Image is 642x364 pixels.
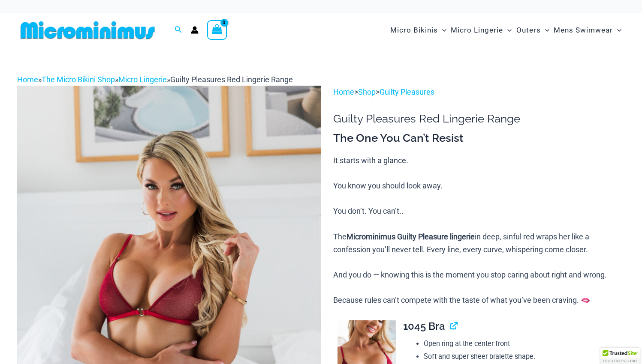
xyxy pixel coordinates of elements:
a: OutersMenu ToggleMenu Toggle [514,17,552,43]
span: Micro Lingerie [451,19,503,41]
span: Outers [516,19,541,41]
a: Shop [358,87,376,96]
p: It starts with a glance. You know you should look away. You don’t. You can’t.. The in deep, sinfu... [333,154,625,307]
span: Micro Bikinis [390,19,438,41]
a: The Micro Bikini Shop [42,75,115,84]
span: Menu Toggle [503,19,512,41]
img: MM SHOP LOGO FLAT [17,21,158,40]
a: View Shopping Cart, empty [207,20,227,40]
a: Account icon link [191,26,199,34]
li: Soft and super sheer bralette shape. [424,350,625,363]
li: Open ring at the center front [424,337,625,350]
span: Menu Toggle [438,19,446,41]
a: Micro BikinisMenu ToggleMenu Toggle [388,17,449,43]
div: TrustedSite Certified [600,348,640,364]
a: Micro Lingerie [118,75,167,84]
a: Micro LingerieMenu ToggleMenu Toggle [449,17,514,43]
nav: Site Navigation [387,16,625,45]
a: Search icon link [175,25,182,36]
span: Menu Toggle [613,19,621,41]
a: Guilty Pleasures [380,87,434,96]
span: 1045 Bra [403,320,445,332]
span: Menu Toggle [541,19,549,41]
span: Guilty Pleasures Red Lingerie Range [170,75,293,84]
p: > > [333,86,625,98]
h1: Guilty Pleasures Red Lingerie Range [333,112,625,125]
h3: The One You Can’t Resist [333,131,625,146]
b: Microminimus Guilty Pleasure lingerie [347,232,475,241]
span: Mens Swimwear [554,19,613,41]
span: » » » [17,75,293,84]
a: Home [333,87,354,96]
a: Mens SwimwearMenu ToggleMenu Toggle [552,17,624,43]
a: Home [17,75,38,84]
